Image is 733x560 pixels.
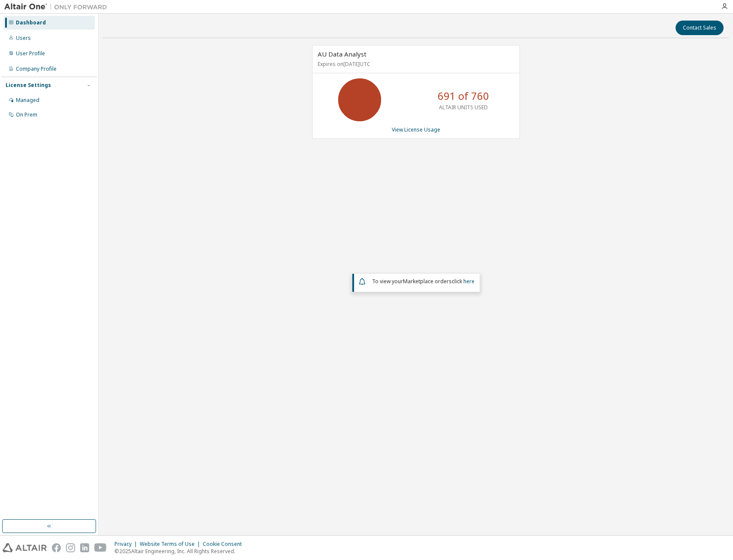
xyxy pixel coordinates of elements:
img: facebook.svg [52,543,61,552]
div: Users [16,35,31,42]
div: User Profile [16,50,45,57]
img: Altair One [4,3,111,11]
img: altair_logo.svg [3,543,47,552]
em: Marketplace orders [403,278,452,285]
a: here [463,278,475,285]
p: © 2025 Altair Engineering, Inc. All Rights Reserved. [114,548,247,555]
div: Company Profile [16,66,57,72]
a: View License Usage [392,126,440,133]
div: Privacy [114,541,140,548]
p: 691 of 760 [438,89,489,103]
img: instagram.svg [66,543,75,552]
div: On Prem [16,111,37,118]
div: Cookie Consent [203,541,247,548]
p: Expires on [DATE] UTC [318,60,512,68]
div: Dashboard [16,19,46,26]
div: Managed [16,97,39,104]
img: linkedin.svg [80,543,89,552]
button: Contact Sales [676,21,724,35]
span: To view your click [372,278,475,285]
span: AU Data Analyst [318,50,366,58]
div: License Settings [6,82,51,89]
img: youtube.svg [94,543,107,552]
p: ALTAIR UNITS USED [439,104,488,111]
div: Website Terms of Use [140,541,203,548]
